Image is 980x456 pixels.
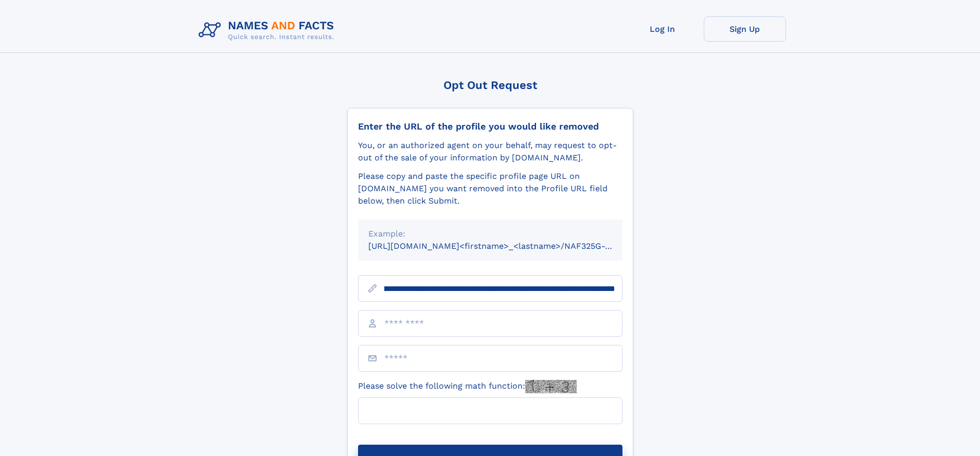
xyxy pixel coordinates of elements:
[704,16,786,42] a: Sign Up
[194,16,343,44] img: Logo Names and Facts
[368,241,642,251] small: [URL][DOMAIN_NAME]<firstname>_<lastname>/NAF325G-xxxxxxxx
[358,380,577,393] label: Please solve the following math function:
[358,139,622,164] div: You, or an authorized agent on your behalf, may request to opt-out of the sale of your informatio...
[368,228,612,240] div: Example:
[347,79,633,92] div: Opt Out Request
[621,16,704,42] a: Log In
[358,170,622,207] div: Please copy and paste the specific profile page URL on [DOMAIN_NAME] you want removed into the Pr...
[358,121,622,132] div: Enter the URL of the profile you would like removed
